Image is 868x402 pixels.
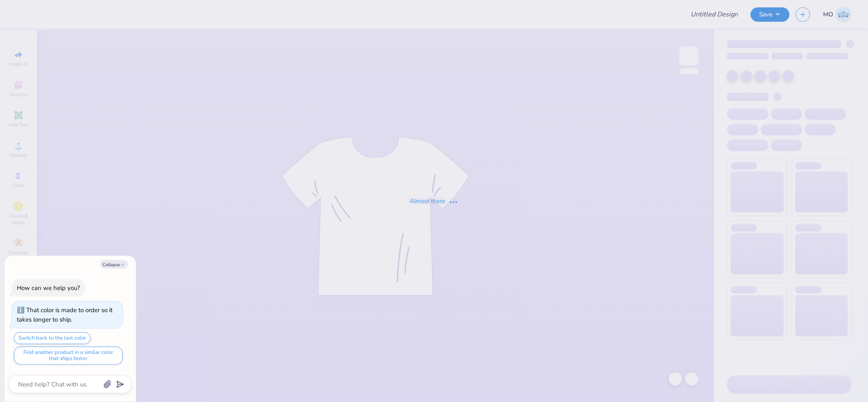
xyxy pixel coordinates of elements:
[14,332,91,344] button: Switch back to the last color
[14,347,123,365] button: Find another product in a similar color that ships faster
[410,196,458,206] div: Almost there
[17,284,80,292] div: How can we help you?
[100,260,128,269] button: Collapse
[17,306,112,324] div: That color is made to order so it takes longer to ship.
